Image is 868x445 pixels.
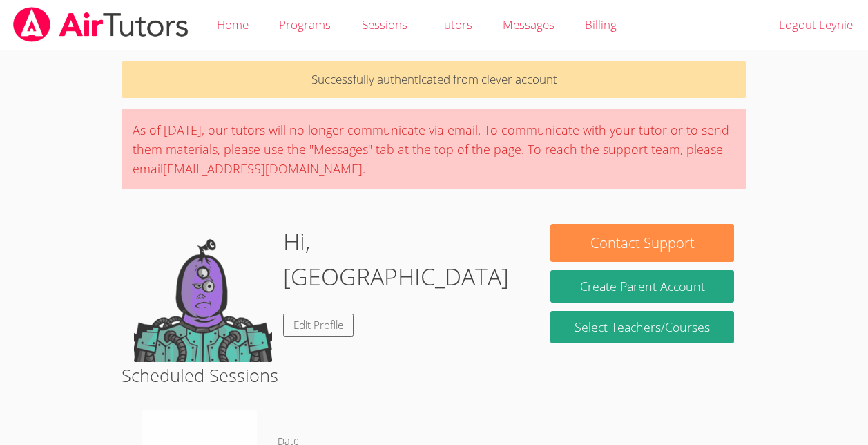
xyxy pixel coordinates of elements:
img: airtutors_banner-c4298cdbf04f3fff15de1276eac7730deb9818008684d7c2e4769d2f7ddbe033.png [12,7,190,42]
span: Messages [503,17,554,32]
a: Edit Profile [283,314,354,337]
div: As of [DATE], our tutors will no longer communicate via email. To communicate with your tutor or ... [122,109,746,189]
h1: Hi, [GEOGRAPHIC_DATA] [283,224,525,294]
p: Successfully authenticated from clever account [122,61,746,98]
img: default.png [134,224,272,362]
button: Contact Support [550,224,733,262]
h2: Scheduled Sessions [122,362,746,388]
a: Select Teachers/Courses [550,311,733,343]
button: Create Parent Account [550,270,733,303]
